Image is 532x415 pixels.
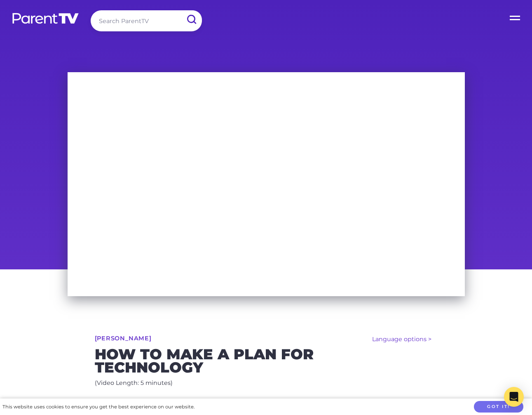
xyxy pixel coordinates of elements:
[95,378,438,389] p: (Video Length: 5 minutes)
[95,335,152,341] a: [PERSON_NAME]
[91,10,202,31] input: Search ParentTV
[504,387,524,407] div: Open Intercom Messenger
[474,401,523,413] button: Got it!
[2,403,195,411] div: This website uses cookies to ensure you get the best experience on our website.
[12,12,80,24] img: parenttv-logo-white.4c85aaf.svg
[180,10,202,29] input: Submit
[95,348,438,374] h2: How to make a plan for technology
